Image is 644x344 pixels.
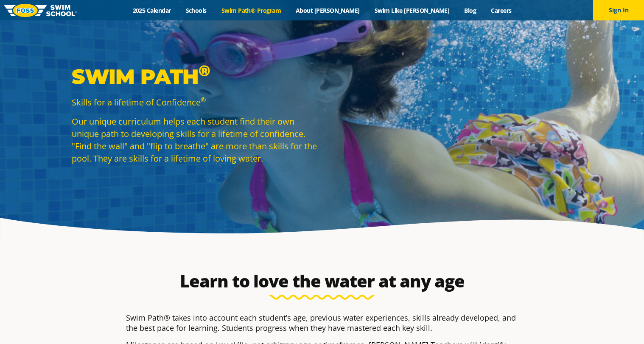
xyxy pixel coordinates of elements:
a: Careers [484,6,519,14]
p: Our unique curriculum helps each student find their own unique path to developing skills for a li... [72,115,318,165]
a: About [PERSON_NAME] [288,6,367,14]
p: Swim Path [72,64,318,89]
a: Schools [178,6,214,14]
sup: ® [199,61,210,80]
a: Swim Path® Program [214,6,288,14]
sup: ® [201,95,206,104]
a: Swim Like [PERSON_NAME] [367,6,457,14]
a: Blog [457,6,484,14]
h2: Learn to love the water at any age [122,271,522,291]
img: FOSS Swim School Logo [4,4,77,17]
p: Swim Path® takes into account each student’s age, previous water experiences, skills already deve... [126,313,518,333]
p: Skills for a lifetime of Confidence [72,96,318,108]
a: 2025 Calendar [125,6,178,14]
